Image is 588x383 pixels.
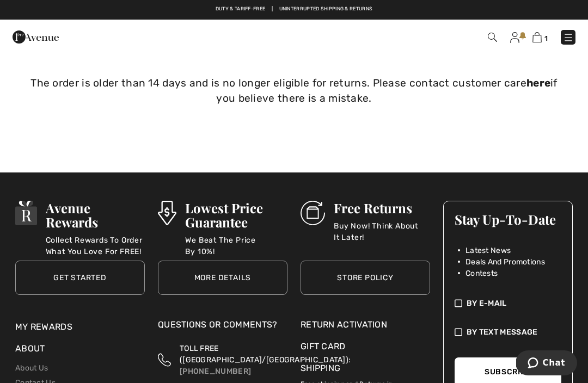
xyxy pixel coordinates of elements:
p: Collect Rewards To Order What You Love For FREE! [46,234,145,256]
img: Toll Free (Canada/US) [158,343,171,377]
a: [PHONE_NUMBER] [180,367,251,376]
a: Store Policy [301,261,430,295]
div: The order is older than 14 days and is no longer eligible for returns. Please contact customer ca... [17,53,571,129]
span: 1 [544,34,548,42]
h3: Stay Up-To-Date [455,212,561,226]
h3: Free Returns [334,201,430,215]
span: Deals And Promotions [465,256,545,268]
span: TOLL FREE ([GEOGRAPHIC_DATA]/[GEOGRAPHIC_DATA]): [180,344,351,365]
img: Free Returns [301,201,325,225]
img: check [455,298,462,309]
img: check [455,326,462,338]
div: About [15,342,145,361]
img: Avenue Rewards [15,201,37,225]
a: here [526,77,550,89]
span: By Text Message [467,326,538,338]
img: Menu [563,32,574,43]
span: Latest News [465,245,511,256]
img: My Info [510,32,519,43]
img: Lowest Price Guarantee [158,201,176,225]
a: Shipping [301,363,340,373]
div: Questions or Comments? [158,318,287,337]
a: Return Activation [301,318,430,331]
span: By E-mail [467,298,507,309]
a: My Rewards [15,322,72,332]
img: Search [488,33,497,42]
a: 1ère Avenue [13,31,59,41]
a: About Us [15,363,48,373]
img: 1ère Avenue [13,26,59,48]
a: Gift Card [301,340,430,353]
h3: Avenue Rewards [46,201,145,229]
a: Get Started [15,261,145,295]
p: Buy Now! Think About It Later! [334,220,430,242]
iframe: Opens a widget where you can chat to one of our agents [516,350,577,378]
a: Duty & tariff-free | Uninterrupted shipping & returns [216,6,372,11]
a: More Details [158,261,287,295]
img: Shopping Bag [532,32,542,42]
p: We Beat The Price By 10%! [185,234,287,256]
span: Contests [465,268,498,279]
h3: Lowest Price Guarantee [185,201,287,229]
a: 1 [532,30,548,44]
